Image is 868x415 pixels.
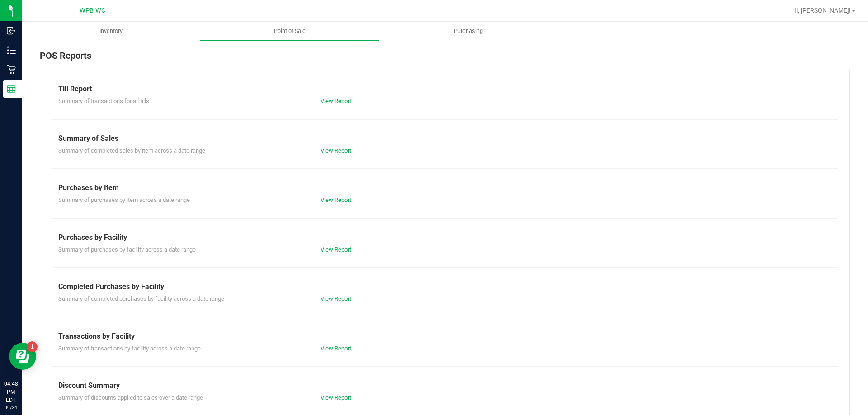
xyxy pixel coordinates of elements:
span: Summary of completed purchases by facility across a date range [58,295,224,302]
span: Point of Sale [262,27,318,35]
a: View Report [321,394,351,401]
span: Inventory [87,27,135,35]
span: Summary of transactions by facility across a date range [58,345,201,352]
inline-svg: Inbound [7,26,16,35]
span: Summary of completed sales by item across a date range [58,147,205,154]
div: Purchases by Item [58,182,831,193]
a: View Report [321,147,351,154]
p: 09/24 [4,404,18,411]
span: Purchasing [442,27,495,35]
span: Hi, [PERSON_NAME]! [792,7,851,14]
inline-svg: Retail [7,65,16,74]
a: View Report [321,345,351,352]
a: View Report [321,98,351,104]
div: POS Reports [40,49,850,70]
span: Summary of purchases by item across a date range [58,196,190,203]
inline-svg: Reports [7,84,16,93]
a: View Report [321,246,351,253]
p: 04:48 PM EDT [4,380,18,404]
span: Summary of purchases by facility across a date range [58,246,196,253]
a: View Report [321,196,351,203]
a: View Report [321,295,351,302]
div: Discount Summary [58,380,831,391]
span: Summary of transactions for all tills [58,98,149,104]
iframe: Resource center [9,343,36,370]
div: Till Report [58,84,831,94]
a: Inventory [22,22,200,41]
div: Purchases by Facility [58,232,831,243]
div: Summary of Sales [58,133,831,144]
iframe: Resource center unread badge [27,341,38,352]
span: Summary of discounts applied to sales over a date range [58,394,203,401]
div: Completed Purchases by Facility [58,281,831,292]
a: Point of Sale [200,22,379,41]
span: WPB WC [80,7,105,14]
div: Transactions by Facility [58,331,831,342]
a: Purchasing [379,22,557,41]
inline-svg: Inventory [7,46,16,55]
